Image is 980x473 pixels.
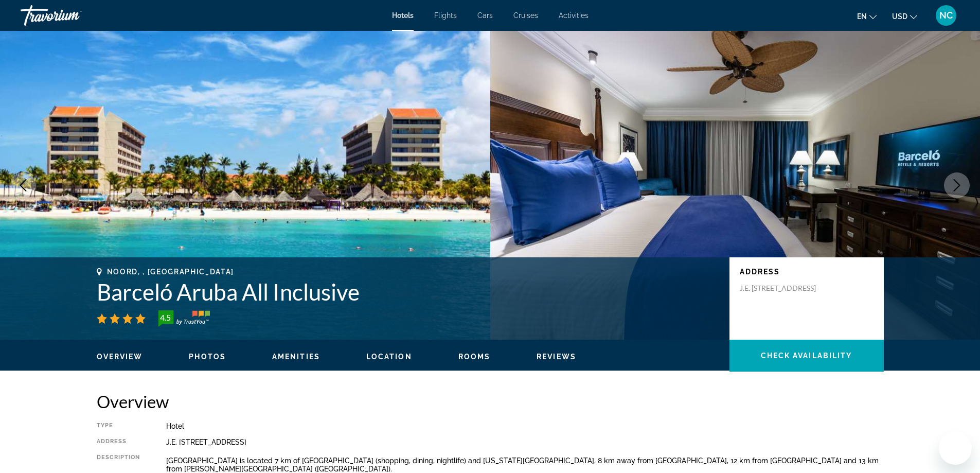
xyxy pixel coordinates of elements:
[857,12,867,21] span: en
[939,10,953,21] span: NC
[97,438,140,446] div: Address
[944,172,970,198] button: Next image
[107,268,235,276] span: Noord, , [GEOGRAPHIC_DATA]
[892,12,907,21] span: USD
[97,391,884,412] h2: Overview
[892,9,917,24] button: Change currency
[366,353,412,361] span: Location
[513,11,538,20] a: Cruises
[97,278,719,305] h1: Barceló Aruba All Inclusive
[477,11,493,20] a: Cars
[537,353,576,361] span: Reviews
[166,422,884,430] div: Hotel
[537,352,576,361] button: Reviews
[933,5,959,26] button: User Menu
[272,352,320,361] button: Amenities
[366,352,412,361] button: Location
[458,353,491,361] span: Rooms
[272,353,320,361] span: Amenities
[857,9,877,24] button: Change language
[458,352,491,361] button: Rooms
[21,2,123,29] a: Travorium
[392,11,414,20] a: Hotels
[97,352,143,361] button: Overview
[97,422,140,430] div: Type
[189,352,226,361] button: Photos
[740,284,822,293] p: J.E. [STREET_ADDRESS]
[761,352,852,360] span: Check Availability
[939,432,972,465] iframe: Button to launch messaging window
[740,268,874,276] p: Address
[166,457,884,473] p: [GEOGRAPHIC_DATA] is located 7 km of [GEOGRAPHIC_DATA] (shopping, dining, nightlife) and [US_STAT...
[166,438,884,446] div: J.E. [STREET_ADDRESS]
[10,172,36,198] button: Previous image
[189,353,226,361] span: Photos
[434,11,457,20] a: Flights
[158,310,210,327] img: trustyou-badge-hor.svg
[559,11,589,20] a: Activities
[97,353,143,361] span: Overview
[729,340,884,372] button: Check Availability
[155,311,176,324] div: 4.5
